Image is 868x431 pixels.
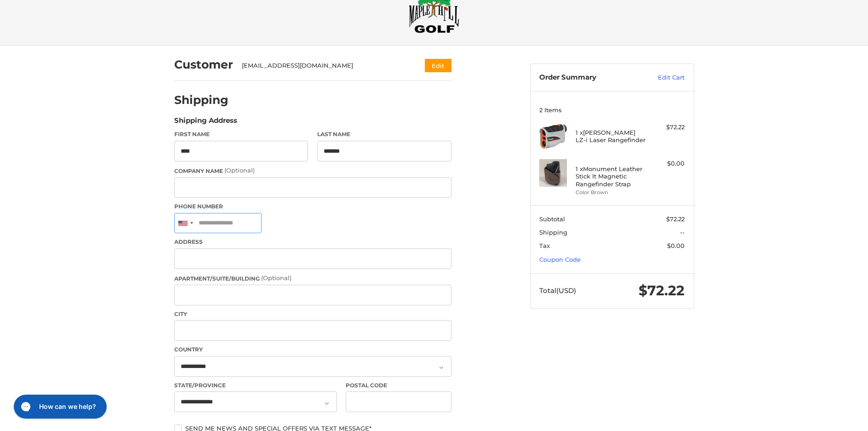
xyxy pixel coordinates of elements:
span: $72.22 [639,282,685,299]
div: United States: +1 [175,213,196,233]
h4: 1 x [PERSON_NAME] LZ-i Laser Rangefinder [576,129,646,144]
label: State/Province [174,381,337,390]
label: Postal Code [346,381,451,390]
button: Edit [425,59,451,72]
a: Edit Cart [638,73,685,82]
h3: Order Summary [539,73,638,82]
span: Shipping [539,229,567,236]
span: Total (USD) [539,286,576,295]
label: City [174,310,451,318]
small: (Optional) [261,274,291,282]
h2: Customer [174,57,233,72]
div: $0.00 [648,159,685,168]
span: Subtotal [539,215,565,223]
label: Apartment/Suite/Building [174,274,451,283]
h3: 2 Items [539,106,685,114]
span: -- [680,229,685,236]
h2: Shipping [174,93,228,107]
label: First Name [174,130,308,138]
a: Coupon Code [539,256,581,263]
div: $72.22 [648,123,685,132]
label: Company Name [174,166,451,175]
label: Country [174,345,451,354]
h4: 1 x Monument Leather Stick It Magnetic Rangefinder Strap [576,165,646,188]
label: Address [174,238,451,246]
span: Tax [539,242,550,249]
label: Last Name [317,130,451,138]
span: $0.00 [667,242,685,249]
iframe: Gorgias live chat messenger [9,391,109,422]
small: (Optional) [224,167,255,174]
span: $72.22 [666,215,685,223]
li: Color Brown [576,189,646,196]
div: [EMAIL_ADDRESS][DOMAIN_NAME] [242,61,407,70]
legend: Shipping Address [174,115,237,130]
label: Phone Number [174,202,451,211]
